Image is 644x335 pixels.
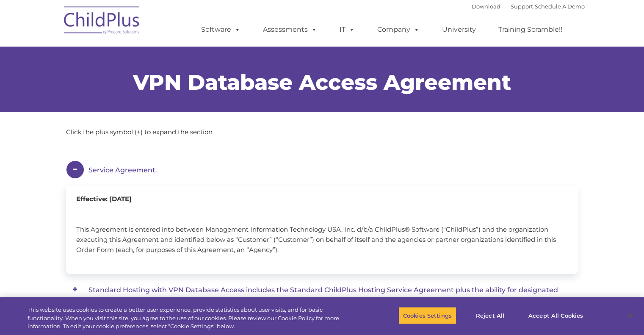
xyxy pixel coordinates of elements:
a: Download [472,3,500,10]
a: Company [369,21,428,38]
button: Close [621,306,640,325]
a: Software [193,21,249,38]
a: Support [511,3,533,10]
p: This Agreement is entered into between Management Information Technology USA, Inc. d/b/a ChildPlu... [76,224,568,255]
button: Cookies Settings [398,307,456,324]
a: Assessments [254,21,326,38]
a: Training Scramble!! [490,21,571,38]
font: | [472,3,585,10]
img: ChildPlus by Procare Solutions [60,0,144,43]
b: Effective: [DATE] [76,195,132,203]
button: Reject All [464,307,517,324]
a: Schedule A Demo [535,3,585,10]
span: Standard Hosting with VPN Database Access includes the Standard ChildPlus Hosting Service Agreeme... [88,286,558,332]
span: VPN Database Access Agreement [133,69,511,95]
span: Service Agreement. [88,166,157,174]
a: IT [331,21,363,38]
div: This website uses cookies to create a better user experience, provide statistics about user visit... [28,306,354,331]
a: University [434,21,484,38]
p: Click the plus symbol (+) to expand the section. [66,127,578,137]
button: Accept All Cookies [524,307,588,324]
